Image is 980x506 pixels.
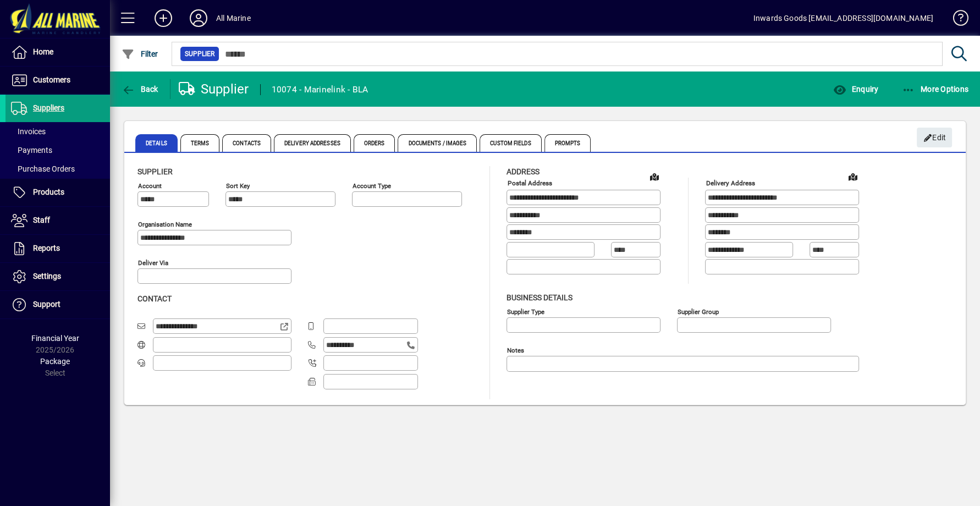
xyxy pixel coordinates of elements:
[5,263,110,290] a: Settings
[833,85,878,94] span: Enquiry
[5,159,110,178] a: Purchase Orders
[11,146,52,155] span: Payments
[272,81,368,98] div: 10074 - Marinelink - BLA
[179,80,249,98] div: Supplier
[902,85,969,94] span: More Options
[899,79,972,99] button: More Options
[11,127,46,136] span: Invoices
[138,182,162,190] mat-label: Account
[844,168,862,185] a: View on map
[138,221,192,228] mat-label: Organisation name
[5,141,110,159] a: Payments
[146,8,181,28] button: Add
[830,79,881,99] button: Enquiry
[137,167,173,176] span: Supplier
[181,8,216,28] button: Profile
[544,134,591,152] span: Prompts
[5,207,110,234] a: Staff
[5,38,110,66] a: Home
[33,188,64,196] span: Products
[122,50,158,58] span: Filter
[5,67,110,94] a: Customers
[138,259,168,267] mat-label: Deliver via
[122,85,158,94] span: Back
[646,168,663,185] a: View on map
[944,2,966,38] a: Knowledge Base
[5,291,110,318] a: Support
[917,128,952,147] button: Edit
[33,103,64,112] span: Suppliers
[119,44,161,64] button: Filter
[222,134,271,152] span: Contacts
[753,9,933,27] div: Inwards Goods [EMAIL_ADDRESS][DOMAIN_NAME]
[40,357,70,366] span: Package
[119,79,161,99] button: Back
[33,75,70,84] span: Customers
[353,182,391,190] mat-label: Account Type
[274,134,351,152] span: Delivery Addresses
[33,300,60,309] span: Support
[354,134,395,152] span: Orders
[33,47,53,56] span: Home
[137,294,172,303] span: Contact
[507,307,544,315] mat-label: Supplier type
[185,48,214,59] span: Supplier
[180,134,220,152] span: Terms
[506,167,539,176] span: Address
[31,334,79,343] span: Financial Year
[506,293,572,302] span: Business details
[678,307,719,315] mat-label: Supplier group
[33,244,60,252] span: Reports
[135,134,178,152] span: Details
[11,164,75,173] span: Purchase Orders
[110,79,170,99] app-page-header-button: Back
[5,235,110,262] a: Reports
[507,346,524,354] mat-label: Notes
[398,134,477,152] span: Documents / Images
[33,272,61,280] span: Settings
[923,129,946,147] span: Edit
[33,216,50,224] span: Staff
[226,182,250,190] mat-label: Sort key
[480,134,541,152] span: Custom Fields
[5,179,110,206] a: Products
[5,122,110,141] a: Invoices
[216,9,251,27] div: All Marine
